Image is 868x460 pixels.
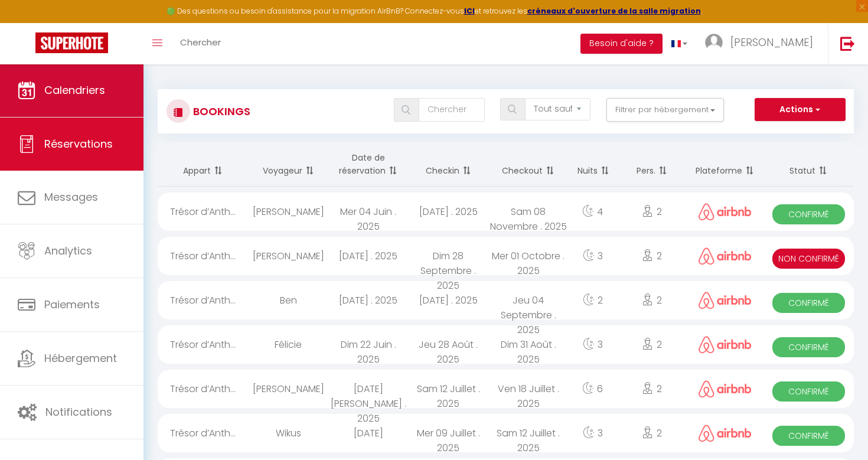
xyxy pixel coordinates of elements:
th: Sort by people [617,142,687,187]
span: Paiements [44,297,100,312]
button: Actions [755,98,846,122]
a: ICI [464,6,475,16]
span: Calendriers [44,83,105,97]
input: Chercher [419,98,484,122]
span: Analytics [44,243,92,258]
button: Ouvrir le widget de chat LiveChat [9,5,45,40]
th: Sort by nights [569,142,618,187]
a: créneaux d'ouverture de la salle migration [527,6,701,16]
h3: Bookings [190,98,250,125]
th: Sort by checkin [408,142,488,187]
a: Chercher [171,23,230,64]
th: Sort by rentals [158,142,248,187]
th: Sort by status [763,142,854,187]
th: Sort by checkout [488,142,569,187]
span: Messages [44,190,98,204]
img: Super Booking [35,32,108,53]
span: [PERSON_NAME] [730,35,813,50]
th: Sort by guest [248,142,328,187]
img: logout [840,36,855,51]
button: Filtrer par hébergement [606,98,725,122]
span: Hébergement [44,351,117,366]
button: Besoin d'aide ? [580,34,663,54]
a: ... [PERSON_NAME] [696,23,828,64]
span: Chercher [180,36,221,48]
span: Notifications [45,404,112,419]
th: Sort by channel [687,142,763,187]
img: ... [705,34,723,51]
span: Réservations [44,136,113,151]
th: Sort by booking date [328,142,409,187]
